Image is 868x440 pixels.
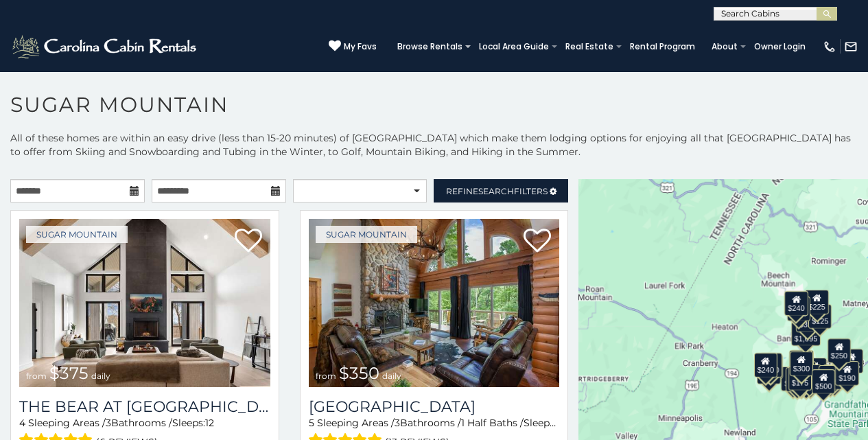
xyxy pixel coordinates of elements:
[26,371,47,381] span: from
[840,349,863,373] div: $155
[10,33,200,60] img: White-1-2.png
[819,365,842,390] div: $195
[395,417,400,429] span: 3
[205,417,214,429] span: 12
[106,417,111,429] span: 3
[812,369,835,394] div: $500
[791,321,821,346] div: $1,095
[472,37,556,56] a: Local Area Guide
[823,40,836,54] img: phone-regular-white.png
[19,219,270,387] a: The Bear At Sugar Mountain from $375 daily
[747,37,812,56] a: Owner Login
[524,227,551,256] a: Add to favorites
[19,417,25,429] span: 4
[91,371,110,381] span: daily
[434,179,568,202] a: RefineSearchFilters
[804,358,827,382] div: $200
[844,40,858,54] img: mail-regular-white.png
[329,40,377,54] a: My Favs
[828,338,851,363] div: $250
[786,367,809,392] div: $155
[808,304,832,329] div: $125
[784,291,808,316] div: $240
[790,351,813,376] div: $300
[446,186,548,196] span: Refine Filters
[26,226,128,243] a: Sugar Mountain
[19,397,270,416] h3: The Bear At Sugar Mountain
[344,40,377,53] span: My Favs
[805,290,828,314] div: $225
[309,219,560,387] a: Grouse Moor Lodge from $350 daily
[309,417,314,429] span: 5
[309,397,560,416] a: [GEOGRAPHIC_DATA]
[623,37,702,56] a: Rental Program
[49,363,89,383] span: $375
[559,37,620,56] a: Real Estate
[235,227,262,256] a: Add to favorites
[705,37,744,56] a: About
[461,417,524,429] span: 1 Half Baths /
[316,226,417,243] a: Sugar Mountain
[382,371,401,381] span: daily
[835,361,858,386] div: $190
[390,37,469,56] a: Browse Rentals
[754,353,777,378] div: $240
[309,219,560,387] img: Grouse Moor Lodge
[556,417,565,429] span: 12
[19,397,270,416] a: The Bear At [GEOGRAPHIC_DATA]
[316,371,336,381] span: from
[788,366,812,391] div: $175
[19,219,270,387] img: The Bear At Sugar Mountain
[478,186,514,196] span: Search
[339,363,379,383] span: $350
[789,350,812,375] div: $190
[309,397,560,416] h3: Grouse Moor Lodge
